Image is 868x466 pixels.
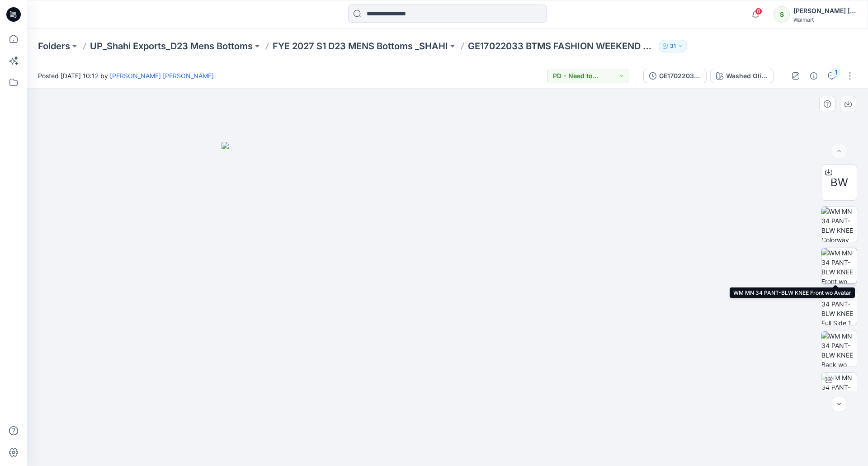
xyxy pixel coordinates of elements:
div: Washed Olive [726,71,768,81]
a: [PERSON_NAME] ​[PERSON_NAME] [110,72,214,80]
span: Posted [DATE] 10:12 by [38,71,214,80]
div: GE17022033 BTMS FASHION WEEKEND PANT [659,71,701,81]
img: WM MN 34 PANT-BLW KNEE Full Side 1 wo Avatar [821,290,857,325]
button: GE17022033 BTMS FASHION WEEKEND PANT [643,69,707,83]
img: WM MN 34 PANT-BLW KNEE Front wo Avatar [821,248,857,283]
button: Washed Olive [710,69,774,83]
div: S​ [774,6,790,23]
img: WM MN 34 PANT-BLW KNEE Back wo Avatar [821,331,857,367]
button: 1 [825,69,839,83]
a: Folders [38,40,70,52]
span: 8 [755,8,762,15]
div: Walmart [793,16,857,23]
div: [PERSON_NAME] ​[PERSON_NAME] [793,5,857,16]
a: FYE 2027 S1 D23 MENS Bottoms _SHAHI [273,40,448,52]
button: 31 [659,40,687,52]
p: 31 [670,41,676,51]
img: WM MN 34 PANT-BLW KNEE Turntable with Avatar [821,373,857,408]
div: 1 [831,68,840,77]
p: GE17022033 BTMS FASHION WEEKEND PANT [468,40,655,52]
button: Details [807,69,821,83]
img: WM MN 34 PANT-BLW KNEE Colorway wo Avatar [821,207,857,242]
span: BW [830,174,848,191]
a: UP_Shahi Exports_D23 Mens Bottoms [90,40,253,52]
